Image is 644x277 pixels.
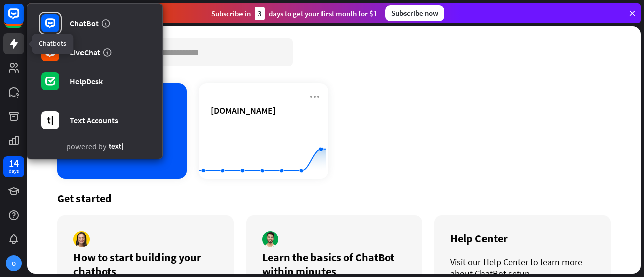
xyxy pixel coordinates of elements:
div: 3 [255,7,265,20]
div: Get started [57,191,611,205]
a: 14 days [3,156,24,177]
img: author [262,231,278,247]
button: Open LiveChat chat widget [8,4,38,34]
div: 14 [9,159,19,168]
div: O [6,255,22,271]
div: Subscribe in days to get your first month for $1 [211,7,377,20]
div: Subscribe now [385,5,444,21]
img: author [73,231,90,247]
div: Help Center [450,231,595,245]
span: shopokien.com [211,105,276,116]
div: days [9,168,19,175]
